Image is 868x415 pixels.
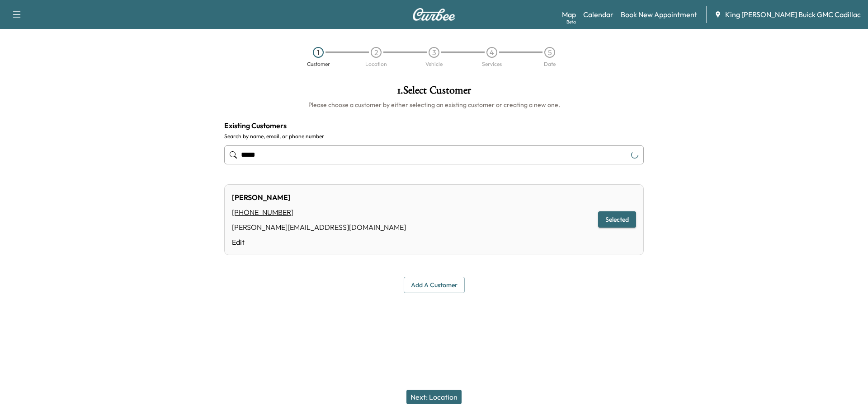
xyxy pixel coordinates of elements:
[371,47,382,58] div: 2
[482,61,502,67] div: Services
[313,47,324,58] div: 1
[583,9,613,20] a: Calendar
[232,208,301,217] a: [PHONE_NUMBER]
[224,100,644,109] h6: Please choose a customer by either selecting an existing customer or creating a new one.
[621,9,697,20] a: Book New Appointment
[406,390,462,404] button: Next: Location
[562,9,576,20] a: MapBeta
[365,61,387,67] div: Location
[725,9,861,20] span: King [PERSON_NAME] Buick GMC Cadillac
[232,192,406,203] div: [PERSON_NAME]
[224,120,644,131] h4: Existing Customers
[544,47,555,58] div: 5
[232,222,406,233] div: [PERSON_NAME][EMAIL_ADDRESS][DOMAIN_NAME]
[224,133,644,140] label: Search by name, email, or phone number
[412,8,456,21] img: Curbee Logo
[486,47,497,58] div: 4
[404,277,465,294] button: Add a customer
[425,61,443,67] div: Vehicle
[566,19,576,25] div: Beta
[429,47,439,58] div: 3
[307,61,330,67] div: Customer
[598,211,636,228] button: Selected
[544,61,556,67] div: Date
[232,237,406,247] a: Edit
[224,85,644,100] h1: 1 . Select Customer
